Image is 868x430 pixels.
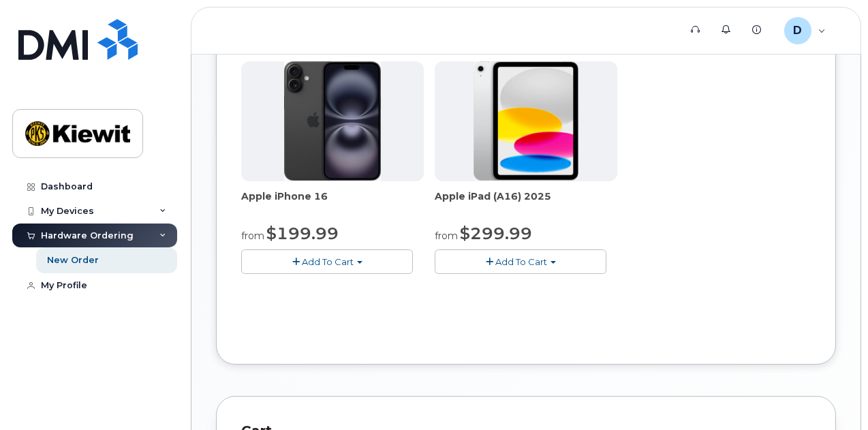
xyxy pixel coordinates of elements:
[793,22,802,39] span: D
[495,256,547,267] span: Add To Cart
[241,230,264,242] small: from
[435,230,458,242] small: from
[474,61,579,181] img: ipad_11.png
[266,224,339,243] span: $199.99
[302,256,354,267] span: Add To Cart
[435,189,617,217] div: Apple iPad (A16) 2025
[775,17,835,44] div: David.Hansen
[435,249,606,273] button: Add To Cart
[460,224,532,243] span: $299.99
[241,249,413,273] button: Add To Cart
[284,61,380,181] img: iphone_16_plus.png
[241,189,424,217] div: Apple iPhone 16
[809,371,858,420] iframe: Messenger Launcher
